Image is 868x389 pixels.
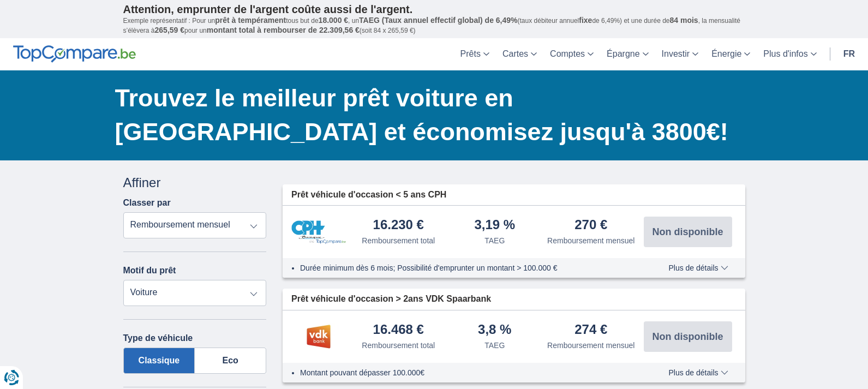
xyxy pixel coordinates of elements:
[300,262,637,273] li: Durée minimum dès 6 mois; Possibilité d'emprunter un montant > 100.000 €
[123,3,745,16] p: Attention, emprunter de l'argent coûte aussi de l'argent.
[653,227,723,237] span: Non disponible
[373,323,424,338] div: 16.468 €
[653,332,723,342] span: Non disponible
[668,369,728,376] span: Plus de détails
[291,293,491,306] span: Prêt véhicule d'occasion > 2ans VDK Spaarbank
[291,220,346,244] img: pret personnel CPH Banque
[574,323,607,338] div: 274 €
[837,38,861,70] a: fr
[123,173,267,192] div: Affiner
[123,333,193,343] label: Type de véhicule
[574,218,607,233] div: 270 €
[547,340,634,351] div: Remboursement mensuel
[484,235,505,246] div: TAEG
[195,348,266,374] label: Eco
[644,217,732,247] button: Non disponible
[319,16,349,25] span: 18.000 €
[474,218,515,233] div: 3,19 %
[207,26,360,34] span: montant total à rembourser de 22.309,56 €
[359,16,517,25] span: TAEG (Taux annuel effectif global) de 6,49%
[757,38,823,70] a: Plus d'infos
[660,264,736,272] button: Plus de détails
[454,38,496,70] a: Prêts
[13,45,136,63] img: TopCompare
[123,266,176,276] label: Motif du prêt
[300,367,637,378] li: Montant pouvant dépasser 100.000€
[123,198,171,208] label: Classer par
[600,38,655,70] a: Épargne
[705,38,757,70] a: Énergie
[668,264,728,272] span: Plus de détails
[291,189,446,201] span: Prêt véhicule d'occasion < 5 ans CPH
[484,340,505,351] div: TAEG
[579,16,592,25] span: fixe
[660,368,736,377] button: Plus de détails
[215,16,286,25] span: prêt à tempérament
[155,26,185,34] span: 265,59 €
[123,348,195,374] label: Classique
[547,235,634,246] div: Remboursement mensuel
[123,16,745,35] p: Exemple représentatif : Pour un tous but de , un (taux débiteur annuel de 6,49%) et une durée de ...
[115,81,745,149] h1: Trouvez le meilleur prêt voiture en [GEOGRAPHIC_DATA] et économisez jusqu'à 3800€!
[655,38,705,70] a: Investir
[478,323,511,338] div: 3,8 %
[543,38,600,70] a: Comptes
[496,38,543,70] a: Cartes
[291,323,346,350] img: pret personnel VDK bank
[362,235,435,246] div: Remboursement total
[362,340,435,351] div: Remboursement total
[670,16,698,25] span: 84 mois
[373,218,424,233] div: 16.230 €
[644,321,732,352] button: Non disponible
